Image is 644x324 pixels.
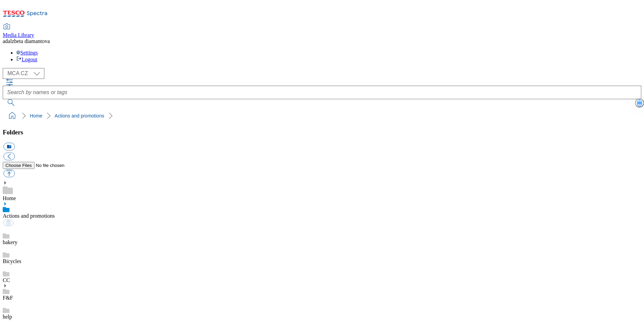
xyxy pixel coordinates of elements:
[3,32,34,38] span: Media Library
[3,129,641,136] h3: Folders
[16,50,38,56] a: Settings
[3,213,55,219] a: Actions and promotions
[3,258,21,264] a: Bicycles
[3,277,10,283] a: CC
[8,38,50,44] span: alzbeta diamantova
[55,113,104,118] a: Actions and promotions
[30,113,42,118] a: Home
[3,295,13,301] a: F&F
[3,24,34,38] a: Media Library
[16,57,37,62] a: Logout
[3,239,18,245] a: bakery
[7,110,18,121] a: home
[3,86,641,99] input: Search by names or tags
[3,195,16,201] a: Home
[3,38,8,44] span: ad
[3,109,641,122] nav: breadcrumb
[3,314,12,320] a: help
